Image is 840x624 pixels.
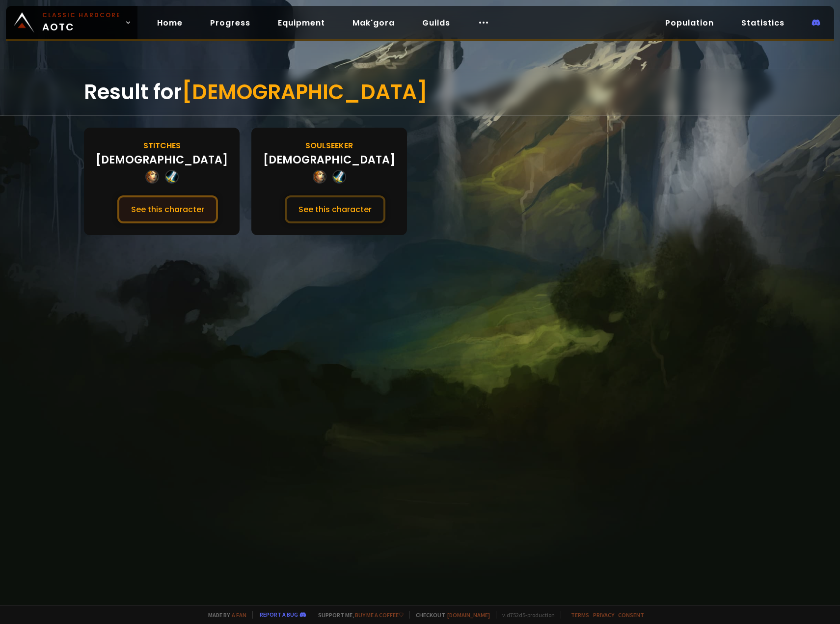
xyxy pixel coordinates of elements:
a: Equipment [270,13,333,33]
a: Guilds [414,13,458,33]
span: [DEMOGRAPHIC_DATA] [182,78,428,107]
button: See this character [117,195,218,223]
a: a fan [232,611,246,619]
span: v. d752d5 - production [496,611,555,619]
a: Population [657,13,722,33]
a: Statistics [733,13,792,33]
a: Terms [571,611,589,619]
a: Consent [618,611,644,619]
div: [DEMOGRAPHIC_DATA] [263,152,395,168]
a: Privacy [593,611,614,619]
a: Mak'gora [345,13,403,33]
a: Buy me a coffee [355,611,404,619]
span: Made by [202,611,246,619]
div: Stitches [143,139,181,152]
span: AOTC [42,11,121,34]
a: [DOMAIN_NAME] [447,611,490,619]
span: Checkout [409,611,490,619]
button: See this character [285,195,385,223]
span: Support me, [312,611,404,619]
small: Classic Hardcore [42,11,121,20]
div: Soulseeker [305,139,353,152]
div: [DEMOGRAPHIC_DATA] [96,152,228,168]
a: Classic HardcoreAOTC [6,6,137,39]
a: Report a bug [260,611,298,618]
div: Result for [84,69,756,115]
a: Home [149,13,190,33]
a: Progress [202,13,258,33]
